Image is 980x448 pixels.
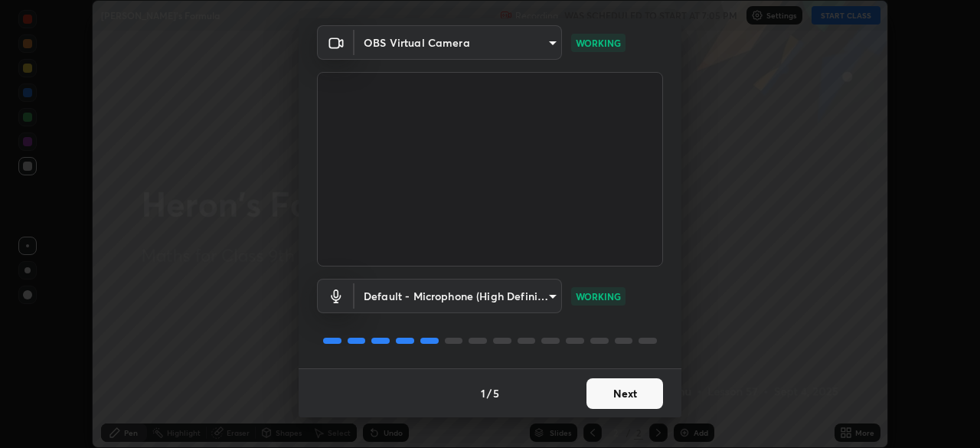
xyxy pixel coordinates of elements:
[354,25,562,60] div: OBS Virtual Camera
[487,385,492,401] h4: /
[481,385,485,401] h4: 1
[354,279,562,313] div: OBS Virtual Camera
[493,385,499,401] h4: 5
[586,378,663,409] button: Next
[576,36,621,50] p: WORKING
[576,289,621,303] p: WORKING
